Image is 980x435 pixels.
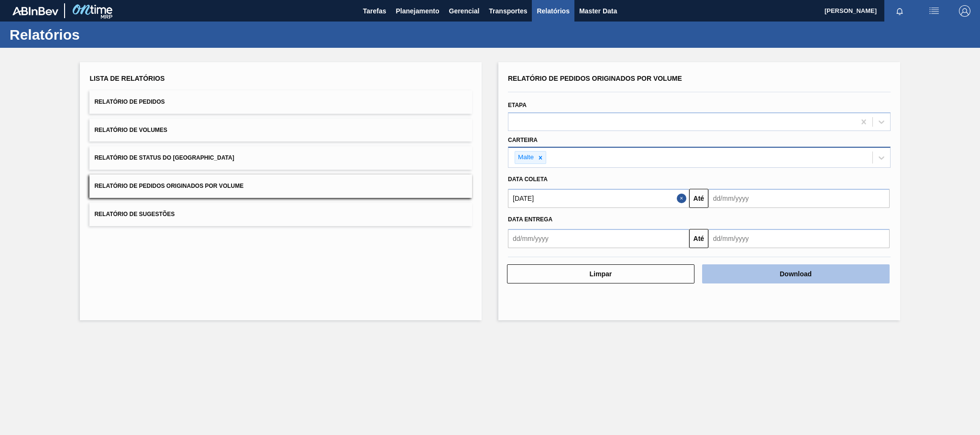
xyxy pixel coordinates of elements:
[89,203,472,226] button: Relatório de Sugestões
[94,154,234,161] span: Relatório de Status do [GEOGRAPHIC_DATA]
[12,7,58,15] img: TNhmsLtSVTkK8tSr43FrP2fwEKptu5GPRR3wAAAABJRU5ErkJggg==
[508,229,689,248] input: dd/mm/yyyy
[94,98,165,105] span: Relatório de Pedidos
[689,189,708,208] button: Até
[689,229,708,248] button: Até
[708,229,890,248] input: dd/mm/yyyy
[396,5,439,17] span: Planejamento
[94,127,167,133] span: Relatório de Volumes
[89,146,472,170] button: Relatório de Status do [GEOGRAPHIC_DATA]
[702,264,890,283] button: Download
[363,5,386,17] span: Tarefas
[677,189,689,208] button: Close
[515,152,535,163] div: Malte
[89,174,472,198] button: Relatório de Pedidos Originados por Volume
[508,189,689,208] input: dd/mm/yyyy
[94,211,175,217] span: Relatório de Sugestões
[89,75,165,82] span: Lista de Relatórios
[89,119,472,142] button: Relatório de Volumes
[508,75,682,82] span: Relatório de Pedidos Originados por Volume
[489,5,527,17] span: Transportes
[89,90,472,114] button: Relatório de Pedidos
[507,264,694,283] button: Limpar
[94,183,243,189] span: Relatório de Pedidos Originados por Volume
[508,216,552,223] span: Data Entrega
[508,137,538,143] label: Carteira
[508,102,527,109] label: Etapa
[884,4,915,18] button: Notificações
[10,29,179,40] h1: Relatórios
[508,176,548,183] span: Data coleta
[959,5,970,17] img: Logout
[449,5,480,17] span: Gerencial
[928,5,940,17] img: userActions
[579,5,617,17] span: Master Data
[537,5,569,17] span: Relatórios
[708,189,890,208] input: dd/mm/yyyy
